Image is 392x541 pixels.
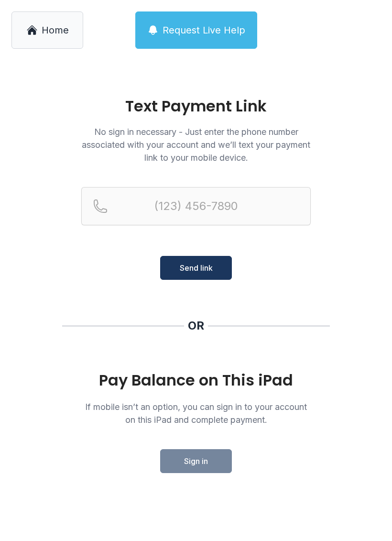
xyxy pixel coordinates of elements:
[81,187,311,225] input: Reservation phone number
[81,372,311,389] div: Pay Balance on This iPad
[188,318,204,333] div: OR
[81,400,311,426] p: If mobile isn’t an option, you can sign in to your account on this iPad and complete payment.
[42,23,69,37] span: Home
[81,125,311,164] p: No sign in necessary - Just enter the phone number associated with your account and we’ll text yo...
[184,455,208,467] span: Sign in
[163,23,245,37] span: Request Live Help
[81,99,311,114] h1: Text Payment Link
[180,262,213,274] span: Send link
